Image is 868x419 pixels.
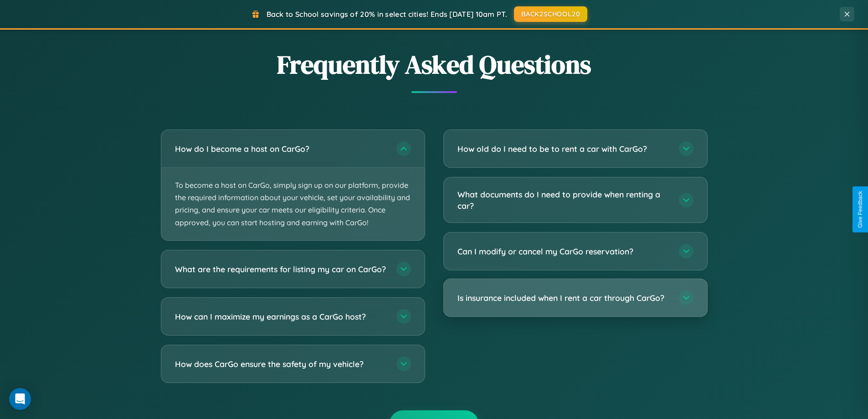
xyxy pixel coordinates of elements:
h3: Can I modify or cancel my CarGo reservation? [457,246,670,257]
div: Give Feedback [857,191,863,228]
span: Back to School savings of 20% in select cities! Ends [DATE] 10am PT. [267,10,507,19]
h3: How old do I need to be to rent a car with CarGo? [457,143,670,155]
p: To become a host on CarGo, simply sign up on our platform, provide the required information about... [161,168,425,240]
button: BACK2SCHOOL20 [514,6,587,22]
div: Open Intercom Messenger [9,388,31,410]
h3: How does CarGo ensure the safety of my vehicle? [175,358,387,369]
h3: How can I maximize my earnings as a CarGo host? [175,310,387,322]
h3: How do I become a host on CarGo? [175,143,387,155]
h3: What documents do I need to provide when renting a car? [457,189,670,211]
h3: Is insurance included when I rent a car through CarGo? [457,292,670,304]
h2: Frequently Asked Questions [161,47,708,82]
h3: What are the requirements for listing my car on CarGo? [175,263,387,274]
